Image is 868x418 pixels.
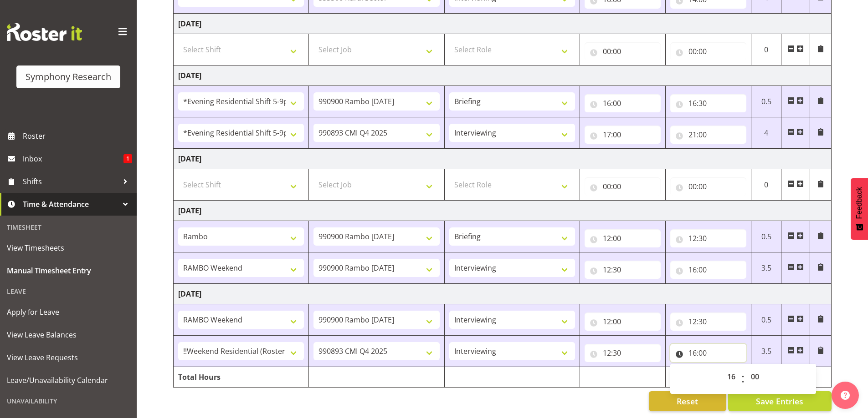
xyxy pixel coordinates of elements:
td: 0.5 [751,86,781,117]
img: help-xxl-2.png [841,391,850,400]
input: Click to select... [585,344,661,362]
td: [DATE] [174,201,832,221]
input: Click to select... [670,177,746,196]
a: View Leave Balances [2,323,134,346]
td: 0 [751,34,781,65]
a: View Leave Requests [2,346,134,369]
input: Click to select... [585,229,661,247]
td: [DATE] [174,65,832,86]
td: Total Hours [174,367,309,388]
input: Click to select... [670,229,746,247]
span: View Leave Requests [7,351,130,364]
span: Shifts [23,175,118,188]
input: Click to select... [670,261,746,279]
td: 0 [751,169,781,201]
td: 0.5 [751,221,781,252]
span: Save Entries [756,395,803,407]
td: [DATE] [174,149,832,169]
input: Click to select... [670,126,746,144]
a: Apply for Leave [2,301,134,323]
button: Reset [649,391,726,411]
td: 3.5 [751,336,781,367]
td: 3.5 [751,252,781,284]
span: Manual Timesheet Entry [7,264,130,277]
span: Feedback [855,187,863,219]
button: Save Entries [728,391,832,411]
input: Click to select... [670,42,746,60]
a: Manual Timesheet Entry [2,259,134,282]
input: Click to select... [585,126,661,144]
input: Click to select... [585,177,661,196]
td: 4 [751,117,781,149]
span: Apply for Leave [7,305,130,319]
a: Leave/Unavailability Calendar [2,369,134,392]
div: Symphony Research [26,70,111,84]
input: Click to select... [585,94,661,112]
input: Click to select... [585,312,661,331]
a: View Timesheets [2,237,134,259]
div: Unavailability [2,392,134,410]
span: Inbox [23,152,123,166]
input: Click to select... [670,344,746,362]
button: Feedback - Show survey [851,178,868,240]
span: View Timesheets [7,241,130,255]
span: Time & Attendance [23,197,118,211]
span: View Leave Balances [7,328,130,342]
div: Leave [2,282,134,301]
input: Click to select... [670,94,746,112]
td: [DATE] [174,284,832,304]
input: Click to select... [585,261,661,279]
td: 0.5 [751,304,781,336]
td: [DATE] [174,14,832,34]
input: Click to select... [670,312,746,331]
span: : [741,368,745,390]
span: 1 [123,154,132,163]
input: Click to select... [585,42,661,60]
span: Leave/Unavailability Calendar [7,373,130,387]
div: Timesheet [2,218,134,237]
img: Rosterit website logo [7,23,82,41]
span: Reset [677,395,698,407]
span: Roster [23,129,132,143]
